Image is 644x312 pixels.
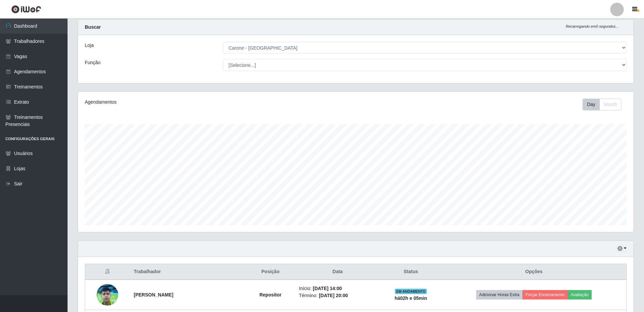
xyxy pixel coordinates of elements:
time: [DATE] 20:00 [319,293,348,298]
time: [DATE] 14:00 [313,286,342,291]
button: Adicionar Horas Extra [476,290,522,300]
button: Day [583,99,600,110]
th: Status [380,264,441,280]
strong: Buscar [85,24,101,30]
strong: Repositor [259,292,281,297]
button: Avaliação [568,290,592,300]
strong: [PERSON_NAME] [134,292,173,297]
li: Início: [299,285,376,292]
strong: há 02 h e 05 min [394,295,427,301]
th: Opções [441,264,627,280]
label: Função [85,59,101,66]
button: Month [599,99,621,110]
label: Loja [85,42,94,49]
li: Término: [299,292,376,299]
button: Forçar Encerramento [522,290,568,300]
th: Posição [246,264,295,280]
img: CoreUI Logo [11,5,41,14]
span: EM ANDAMENTO [395,289,427,294]
div: Toolbar with button groups [583,99,627,110]
i: Recarregando em 0 segundos... [566,24,619,28]
img: 1748462708796.jpeg [97,280,118,309]
div: Agendamentos [85,99,305,106]
div: First group [583,99,621,110]
th: Data [295,264,380,280]
th: Trabalhador [130,264,246,280]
